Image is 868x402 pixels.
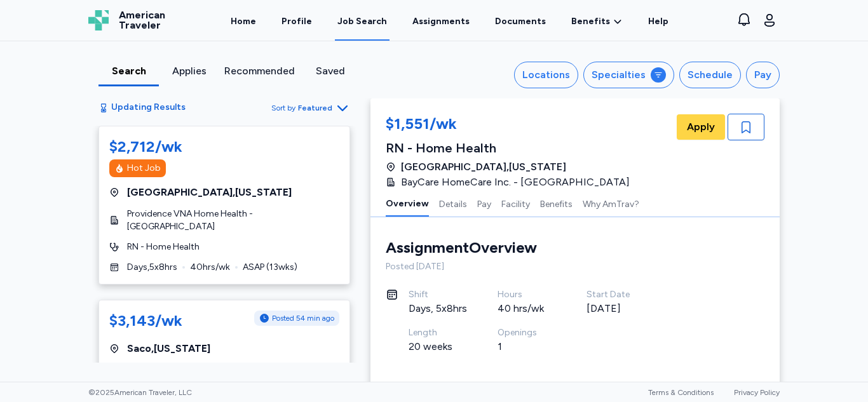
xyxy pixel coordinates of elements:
span: Benefits [571,15,610,28]
button: Overview [386,190,429,217]
span: Featured [298,103,332,113]
button: Pay [477,190,491,217]
button: Facility [501,190,530,217]
div: $2,712/wk [109,137,182,157]
span: 40 hrs/wk [190,261,230,274]
a: Privacy Policy [734,388,780,397]
div: [DATE] [587,301,645,316]
button: Locations [514,62,578,88]
div: Openings [498,326,556,339]
div: RN - Home Health [386,139,637,157]
span: American Traveler [119,10,165,30]
div: Locations [522,67,570,83]
div: Start Date [587,288,645,301]
button: Sort byFeatured [271,100,350,116]
a: Benefits [571,15,623,28]
button: Pay [746,62,780,88]
span: Providence VNA Home Health - [GEOGRAPHIC_DATA] [127,208,339,233]
div: Recommended [224,64,295,79]
div: Length [409,326,467,339]
div: Hot Job [127,162,161,175]
div: Posted [DATE] [386,260,764,273]
button: Details [439,190,467,217]
div: Shift [409,288,467,301]
span: Days , 5 x 8 hrs [127,261,177,274]
button: Apply [677,114,725,140]
div: Assignment Overview [386,238,537,258]
div: Saved [305,64,355,79]
div: 40 hrs/wk [498,301,556,316]
span: BayCare HomeCare Inc. - [GEOGRAPHIC_DATA] [401,175,630,190]
span: Updating Results [111,102,186,114]
span: Apply [687,119,715,135]
button: Schedule [679,62,741,88]
button: Specialties [583,62,674,88]
div: Applies [164,64,214,79]
div: $1,551/wk [386,114,637,137]
div: Hours [498,288,556,301]
div: Schedule [688,67,733,83]
div: Job Search [337,15,387,28]
div: 1 [498,339,556,354]
img: Logo [88,10,109,30]
span: [GEOGRAPHIC_DATA] , [US_STATE] [127,185,292,200]
div: 20 weeks [409,339,467,354]
span: RN - Home Health [127,241,200,253]
div: $3,143/wk [109,311,182,331]
span: Saco , [US_STATE] [127,341,210,356]
a: Terms & Conditions [648,388,714,397]
button: Benefits [540,190,573,217]
button: Why AmTrav? [583,190,639,217]
span: Posted 54 min ago [272,313,334,323]
span: © 2025 American Traveler, LLC [88,387,192,398]
span: [GEOGRAPHIC_DATA] , [US_STATE] [401,159,566,175]
div: Search [104,64,154,79]
span: ASAP ( 13 wks) [243,261,297,274]
span: Sort by [271,103,295,113]
div: Days, 5x8hrs [409,301,467,316]
div: Specialties [592,67,646,83]
a: Job Search [335,1,390,41]
div: Pay [754,67,771,83]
